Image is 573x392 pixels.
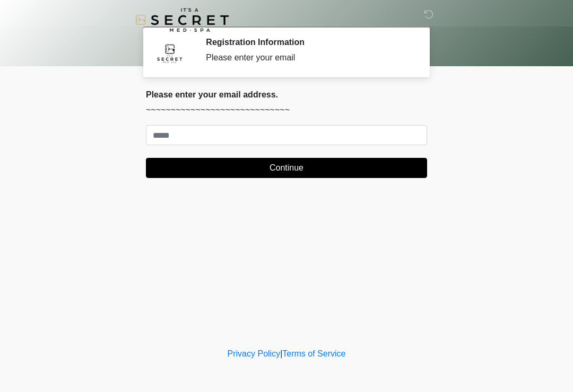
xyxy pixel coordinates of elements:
[282,349,345,358] a: Terms of Service
[154,37,186,69] img: Agent Avatar
[135,8,229,32] img: It's A Secret Med Spa Logo
[146,90,427,100] h2: Please enter your email address.
[146,158,427,178] button: Continue
[206,51,411,64] div: Please enter your email
[146,104,427,117] p: ~~~~~~~~~~~~~~~~~~~~~~~~~~~~~
[280,349,282,358] a: |
[206,37,411,47] h2: Registration Information
[228,349,281,358] a: Privacy Policy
